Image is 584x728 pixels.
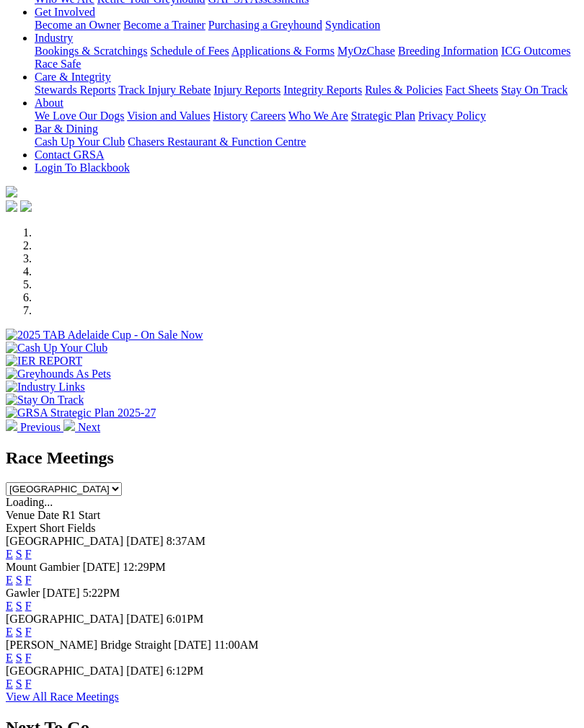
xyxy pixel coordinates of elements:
[6,522,37,534] span: Expert
[150,45,229,57] a: Schedule of Fees
[16,652,22,664] a: S
[6,652,13,664] a: E
[6,561,80,573] span: Mount Gambier
[63,421,100,433] a: Next
[6,626,13,638] a: E
[35,32,73,44] a: Industry
[6,678,13,690] a: E
[35,58,81,70] a: Race Safe
[16,678,22,690] a: S
[35,19,578,32] div: Get Involved
[20,421,61,433] span: Previous
[325,19,380,31] a: Syndication
[6,548,13,560] a: E
[6,665,123,677] span: [GEOGRAPHIC_DATA]
[78,421,100,433] span: Next
[20,200,32,212] img: twitter.svg
[6,394,84,407] img: Stay On Track
[35,45,147,57] a: Bookings & Scratchings
[501,45,570,57] a: ICG Outcomes
[6,639,171,651] span: [PERSON_NAME] Bridge Straight
[16,574,22,586] a: S
[35,71,111,83] a: Care & Integrity
[37,509,59,521] span: Date
[126,535,164,547] span: [DATE]
[83,587,120,599] span: 5:22PM
[35,136,578,148] div: Bar & Dining
[35,136,125,148] a: Cash Up Your Club
[213,84,280,96] a: Injury Reports
[123,19,205,31] a: Become a Trainer
[83,561,120,573] span: [DATE]
[446,84,498,96] a: Fact Sheets
[40,522,65,534] span: Short
[6,509,35,521] span: Venue
[25,574,32,586] a: F
[231,45,335,57] a: Applications & Forms
[174,639,211,651] span: [DATE]
[127,110,210,122] a: Vision and Values
[25,548,32,560] a: F
[25,626,32,638] a: F
[351,110,415,122] a: Strategic Plan
[35,123,98,135] a: Bar & Dining
[167,613,204,625] span: 6:01PM
[6,329,203,342] img: 2025 TAB Adelaide Cup - On Sale Now
[126,613,164,625] span: [DATE]
[250,110,286,122] a: Careers
[6,587,40,599] span: Gawler
[25,600,32,612] a: F
[128,136,306,148] a: Chasers Restaurant & Function Centre
[62,509,100,521] span: R1 Start
[6,368,111,381] img: Greyhounds As Pets
[6,381,85,394] img: Industry Links
[6,448,578,468] h2: Race Meetings
[365,84,443,96] a: Rules & Policies
[213,110,247,122] a: History
[6,355,82,368] img: IER REPORT
[35,19,120,31] a: Become an Owner
[35,45,578,71] div: Industry
[126,665,164,677] span: [DATE]
[43,587,80,599] span: [DATE]
[35,84,115,96] a: Stewards Reports
[35,110,124,122] a: We Love Our Dogs
[16,626,22,638] a: S
[6,535,123,547] span: [GEOGRAPHIC_DATA]
[6,200,17,212] img: facebook.svg
[6,407,156,420] img: GRSA Strategic Plan 2025-27
[214,639,259,651] span: 11:00AM
[6,600,13,612] a: E
[337,45,395,57] a: MyOzChase
[6,342,107,355] img: Cash Up Your Club
[288,110,348,122] a: Who We Are
[35,84,578,97] div: Care & Integrity
[16,548,22,560] a: S
[6,186,17,197] img: logo-grsa-white.png
[418,110,486,122] a: Privacy Policy
[67,522,95,534] span: Fields
[35,148,104,161] a: Contact GRSA
[167,665,204,677] span: 6:12PM
[35,161,130,174] a: Login To Blackbook
[6,496,53,508] span: Loading...
[35,97,63,109] a: About
[208,19,322,31] a: Purchasing a Greyhound
[25,678,32,690] a: F
[6,420,17,431] img: chevron-left-pager-white.svg
[6,613,123,625] span: [GEOGRAPHIC_DATA]
[118,84,211,96] a: Track Injury Rebate
[35,6,95,18] a: Get Involved
[398,45,498,57] a: Breeding Information
[123,561,166,573] span: 12:29PM
[6,574,13,586] a: E
[25,652,32,664] a: F
[6,691,119,703] a: View All Race Meetings
[35,110,578,123] div: About
[283,84,362,96] a: Integrity Reports
[16,600,22,612] a: S
[6,421,63,433] a: Previous
[501,84,567,96] a: Stay On Track
[167,535,205,547] span: 8:37AM
[63,420,75,431] img: chevron-right-pager-white.svg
